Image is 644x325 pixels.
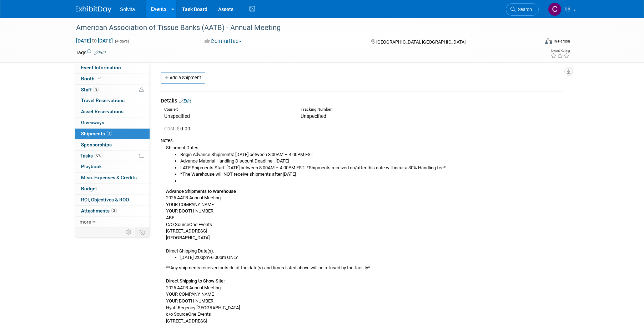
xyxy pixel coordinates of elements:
td: Tags [76,49,106,56]
div: Tracking Number: [301,107,461,112]
div: Event Format [497,37,570,48]
button: Committed [202,37,245,45]
span: Giveaways [81,120,104,125]
i: Booth reservation complete [98,76,101,80]
span: [GEOGRAPHIC_DATA], [GEOGRAPHIC_DATA] [376,39,466,45]
div: American Association of Tissue Banks (AATB) - Annual Meeting [74,21,528,34]
a: Giveaways [75,117,150,128]
span: Travel Reservations [81,97,125,103]
span: Tasks [80,153,102,159]
td: Personalize Event Tab Strip [123,227,135,237]
a: Attachments2 [75,206,150,216]
a: Sponsorships [75,140,150,150]
div: Details [161,97,563,105]
div: In-Person [553,39,570,44]
span: more [80,219,91,225]
a: Search [506,3,539,16]
span: Misc. Expenses & Credits [81,175,137,180]
td: Toggle Event Tabs [135,227,150,237]
a: Booth [75,74,150,84]
span: Booth [81,76,103,81]
a: Add a Shipment [161,72,205,84]
a: Edit [179,98,191,104]
a: Budget [75,184,150,194]
a: more [75,217,150,227]
b: Advance Shipments to Warehouse [166,189,236,194]
span: 0.00 [164,126,193,131]
li: *The Warehouse will NOT receive shipments after [DATE] [180,171,563,178]
img: Cindy Miller [548,2,562,16]
span: Shipments [81,131,112,136]
span: 0% [95,153,102,158]
a: Staff3 [75,85,150,95]
span: Search [515,7,532,12]
a: Event Information [75,62,150,73]
a: Playbook [75,161,150,172]
span: Event Information [81,65,121,70]
span: Playbook [81,164,102,169]
a: Tasks0% [75,151,150,161]
b: Direct Shipping to Show Site: [166,278,225,284]
a: Shipments1 [75,129,150,139]
li: Advance Material Handling Discount Deadline: [DATE] [180,158,563,165]
span: Cost: $ [164,126,180,131]
img: Format-Inperson.png [545,38,552,44]
span: Staff [81,87,99,92]
span: to [91,38,98,44]
a: Travel Reservations [75,95,150,106]
span: 1 [107,131,112,136]
span: Potential Scheduling Conflict -- at least one attendee is tagged in another overlapping event. [139,87,144,93]
span: [DATE] [DATE] [76,37,113,44]
span: Sponsorships [81,142,112,147]
li: [DATE] 2:00pm-6:00pm ONLY [180,254,563,261]
span: 3 [94,87,99,92]
div: Notes: [161,137,563,144]
a: Misc. Expenses & Credits [75,172,150,183]
img: ExhibitDay [76,6,111,13]
a: Edit [94,50,106,55]
span: Budget [81,186,97,191]
span: Solvita [120,6,135,12]
div: Unspecified [164,112,290,120]
a: Asset Reservations [75,106,150,117]
span: (4 days) [114,39,129,44]
span: ROI, Objectives & ROO [81,197,129,202]
span: Unspecified [301,113,326,119]
span: Attachments [81,208,117,214]
span: Asset Reservations [81,109,124,114]
div: Courier: [164,107,290,112]
span: 2 [111,208,117,213]
a: ROI, Objectives & ROO [75,195,150,205]
div: Event Rating [550,49,570,52]
li: Begin Advance Shipments: [DATE] between 8:00AM – 4:00PM EST [180,151,563,158]
li: LATE Shipments Start: [DATE] between 8:00AM – 4:00PM EST *Shipments received on/after this date w... [180,165,563,171]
